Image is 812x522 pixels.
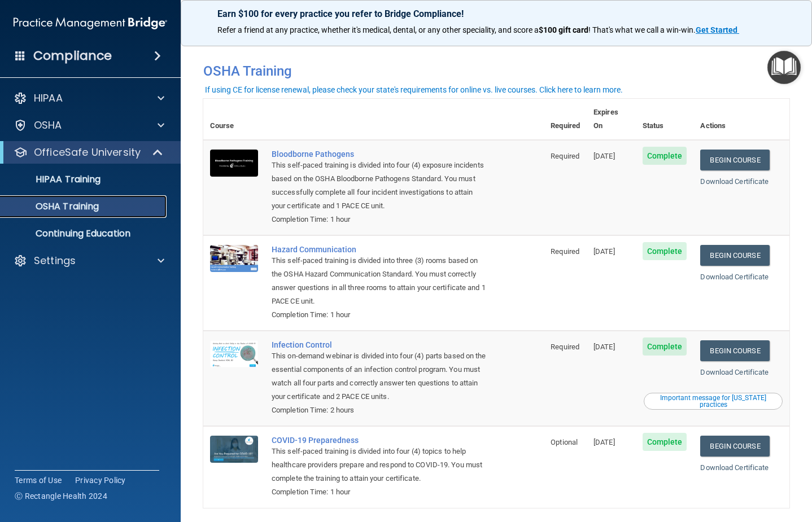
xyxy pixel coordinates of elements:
[14,12,167,34] img: PMB logo
[544,99,587,140] th: Required
[7,201,99,212] p: OSHA Training
[272,254,487,308] div: This self-paced training is divided into three (3) rooms based on the OSHA Hazard Communication S...
[272,213,487,226] div: Completion Time: 1 hour
[15,475,62,486] a: Terms of Use
[272,485,487,499] div: Completion Time: 1 hour
[693,99,789,140] th: Actions
[34,119,62,132] p: OSHA
[587,99,636,140] th: Expires On
[700,368,769,376] a: Download Certificate
[643,337,687,356] span: Complete
[696,25,739,34] a: Get Started
[700,463,769,472] a: Download Certificate
[551,247,579,256] span: Required
[7,228,161,239] p: Continuing Education
[33,48,112,64] h4: Compliance
[217,25,539,34] span: Refer a friend at any practice, whether it's medical, dental, or any other speciality, and score a
[588,25,696,34] span: ! That's what we call a win-win.
[643,433,687,451] span: Complete
[551,438,578,446] span: Optional
[636,99,694,140] th: Status
[767,51,801,84] button: Open Resource Center
[700,150,769,170] a: Begin Course
[205,86,623,94] div: If using CE for license renewal, please check your state's requirements for online vs. live cours...
[551,152,579,160] span: Required
[203,84,625,95] button: If using CE for license renewal, please check your state's requirements for online vs. live cours...
[15,490,107,502] span: Ⓒ Rectangle Health 2024
[644,393,783,410] button: Read this if you are a dental practitioner in the state of CA
[34,254,76,267] p: Settings
[14,146,164,159] a: OfficeSafe University
[7,174,101,185] p: HIPAA Training
[272,308,487,322] div: Completion Time: 1 hour
[217,8,775,19] p: Earn $100 for every practice you refer to Bridge Compliance!
[272,445,487,485] div: This self-paced training is divided into four (4) topics to help healthcare providers prepare and...
[643,242,687,260] span: Complete
[643,147,687,165] span: Complete
[34,91,63,105] p: HIPAA
[593,343,615,351] span: [DATE]
[272,436,487,445] a: COVID-19 Preparedness
[593,152,615,160] span: [DATE]
[696,25,737,34] strong: Get Started
[551,343,579,351] span: Required
[700,177,769,186] a: Download Certificate
[645,394,781,408] div: Important message for [US_STATE] practices
[203,99,265,140] th: Course
[203,63,789,79] h4: OSHA Training
[75,475,126,486] a: Privacy Policy
[272,150,487,159] a: Bloodborne Pathogens
[14,254,164,267] a: Settings
[700,340,769,361] a: Begin Course
[272,403,487,417] div: Completion Time: 2 hours
[700,436,769,457] a: Begin Course
[272,340,487,349] a: Infection Control
[539,25,588,34] strong: $100 gift card
[700,245,769,266] a: Begin Course
[272,159,487,213] div: This self-paced training is divided into four (4) exposure incidents based on the OSHA Bloodborne...
[593,438,615,446] span: [DATE]
[14,119,164,132] a: OSHA
[272,349,487,403] div: This on-demand webinar is divided into four (4) parts based on the essential components of an inf...
[272,245,487,254] a: Hazard Communication
[14,91,164,105] a: HIPAA
[34,146,141,159] p: OfficeSafe University
[700,273,769,281] a: Download Certificate
[593,247,615,256] span: [DATE]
